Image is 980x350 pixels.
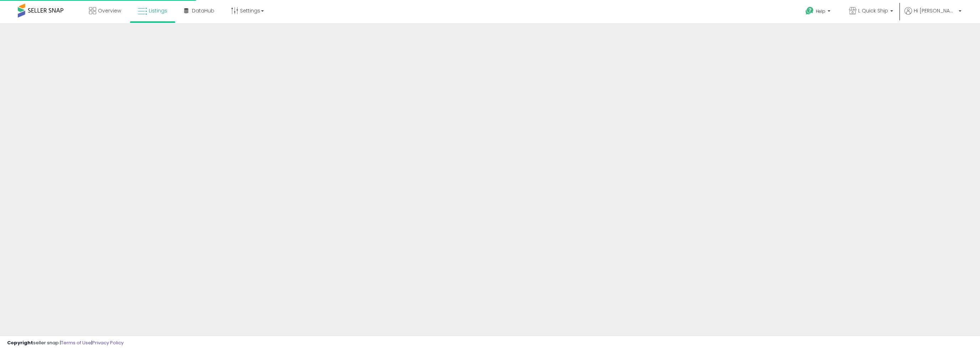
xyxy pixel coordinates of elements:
span: Help [816,8,825,14]
span: DataHub [192,7,214,14]
a: Hi [PERSON_NAME] [905,7,961,23]
span: Hi [PERSON_NAME] [914,7,956,14]
span: L Quick Ship [858,7,888,14]
i: Get Help [805,6,814,15]
span: Overview [98,7,121,14]
a: Help [800,1,838,23]
span: Listings [149,7,167,14]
